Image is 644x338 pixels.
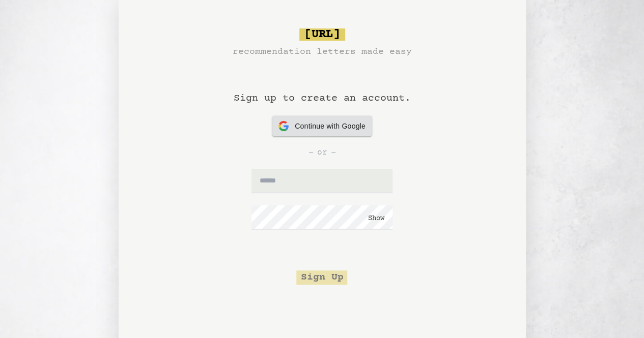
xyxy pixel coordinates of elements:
[233,45,412,59] h3: recommendation letters made easy
[368,213,384,224] button: Show
[296,270,347,285] button: Sign Up
[295,121,366,132] span: Continue with Google
[234,59,411,116] h1: Sign up to create an account.
[317,146,327,159] span: or
[299,28,345,41] span: [URL]
[272,116,372,136] button: Continue with Google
